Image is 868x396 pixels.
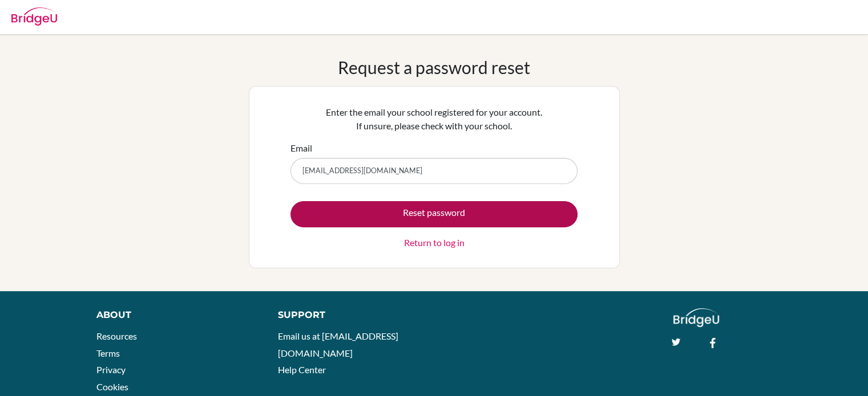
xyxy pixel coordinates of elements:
a: Resources [96,330,137,341]
img: logo_white@2x-f4f0deed5e89b7ecb1c2cc34c3e3d731f90f0f143d5ea2071677605dd97b5244.png [673,308,720,327]
a: Cookies [96,381,128,392]
div: Support [278,308,422,322]
img: Bridge-U [11,7,57,26]
div: About [96,308,252,322]
a: Help Center [278,364,326,375]
a: Terms [96,348,120,358]
a: Return to log in [404,236,465,250]
button: Reset password [290,201,578,227]
h1: Request a password reset [338,57,530,77]
label: Email [290,141,312,155]
a: Email us at [EMAIL_ADDRESS][DOMAIN_NAME] [278,330,398,358]
a: Privacy [96,364,126,375]
p: Enter the email your school registered for your account. If unsure, please check with your school. [290,105,578,133]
